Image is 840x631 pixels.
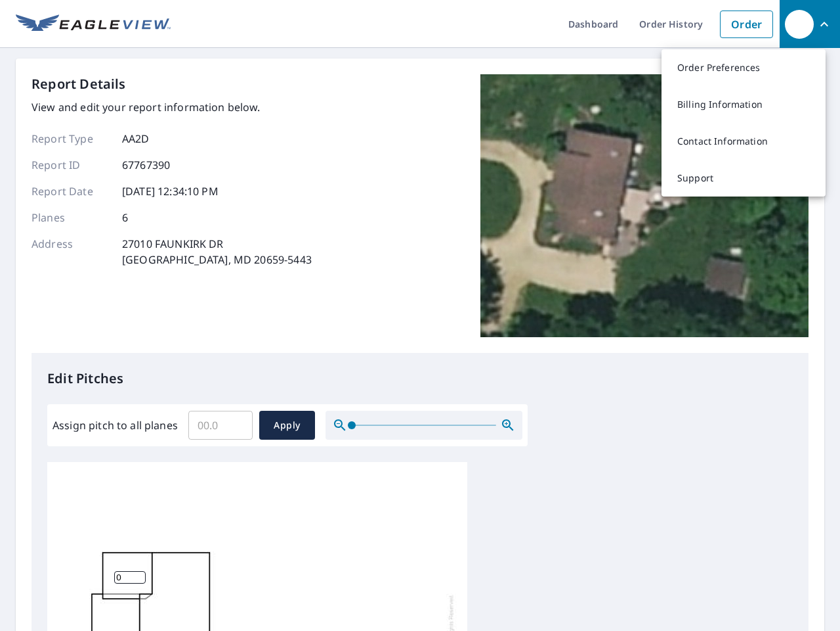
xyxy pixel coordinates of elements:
[47,369,793,388] p: Edit Pitches
[188,407,253,444] input: 00.0
[122,131,150,147] p: AA2D
[31,157,110,173] p: Report ID
[52,417,178,433] label: Assign pitch to all planes
[31,74,126,94] p: Report Details
[122,210,128,225] p: 6
[661,160,826,197] a: Support
[270,417,304,434] span: Apply
[720,11,773,38] a: Order
[122,157,170,173] p: 67767390
[259,411,315,440] button: Apply
[122,236,312,268] p: 27010 FAUNKIRK DR [GEOGRAPHIC_DATA], MD 20659-5443
[31,131,110,147] p: Report Type
[122,183,219,199] p: [DATE] 12:34:10 PM
[31,183,110,199] p: Report Date
[31,236,110,268] p: Address
[31,210,110,225] p: Planes
[16,14,171,34] img: EV Logo
[480,74,808,337] img: Top image
[661,49,826,86] a: Order Preferences
[31,99,312,115] p: View and edit your report information below.
[661,86,826,123] a: Billing Information
[661,123,826,160] a: Contact Information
